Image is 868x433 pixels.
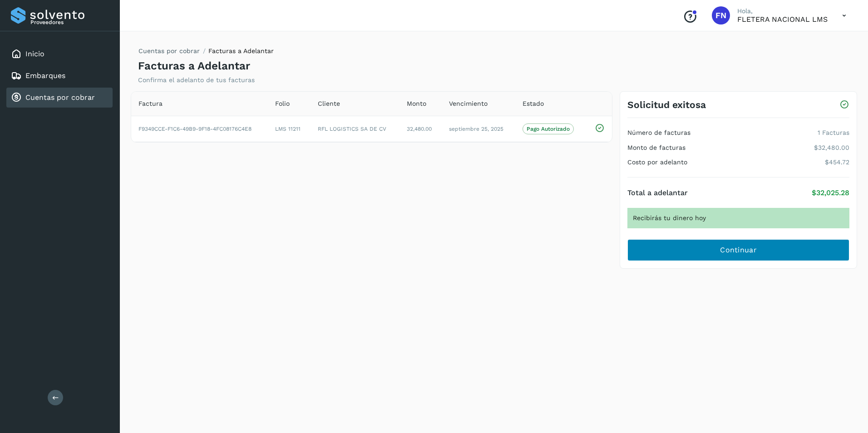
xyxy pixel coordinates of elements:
[627,208,849,228] div: Recibirás tu dinero hoy
[318,99,340,108] span: Cliente
[138,99,163,108] span: Factura
[812,188,849,197] p: $32,025.28
[825,158,849,166] p: $454.72
[268,116,311,142] td: LMS 11211
[627,129,690,137] h4: Número de facturas
[131,116,268,142] td: F9349CCE-F1C6-49B9-9F18-4FC08176C4E8
[627,99,706,110] h3: Solicitud exitosa
[627,239,849,261] button: Continuar
[818,129,849,137] p: 1 Facturas
[720,245,757,255] span: Continuar
[407,126,432,132] span: 32,480.00
[523,99,544,108] span: Estado
[6,88,113,108] div: Cuentas por cobrar
[627,144,686,152] h4: Monto de facturas
[6,44,113,64] div: Inicio
[737,7,828,15] p: Hola,
[627,188,688,197] h4: Total a adelantar
[527,126,570,132] p: Pago Autorizado
[449,99,488,108] span: Vencimiento
[407,99,426,108] span: Monto
[25,93,95,102] a: Cuentas por cobrar
[814,144,849,152] p: $32,480.00
[138,47,200,54] a: Cuentas por cobrar
[627,158,687,166] h4: Costo por adelanto
[25,71,65,80] a: Embarques
[138,76,255,84] p: Confirma el adelanto de tus facturas
[30,19,109,25] p: Proveedores
[6,66,113,86] div: Embarques
[449,126,503,132] span: septiembre 25, 2025
[737,15,828,24] p: FLETERA NACIONAL LMS
[138,59,250,73] h4: Facturas a Adelantar
[25,49,44,58] a: Inicio
[311,116,399,142] td: RFL LOGISTICS SA DE CV
[208,47,274,54] span: Facturas a Adelantar
[275,99,290,108] span: Folio
[138,46,274,59] nav: breadcrumb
